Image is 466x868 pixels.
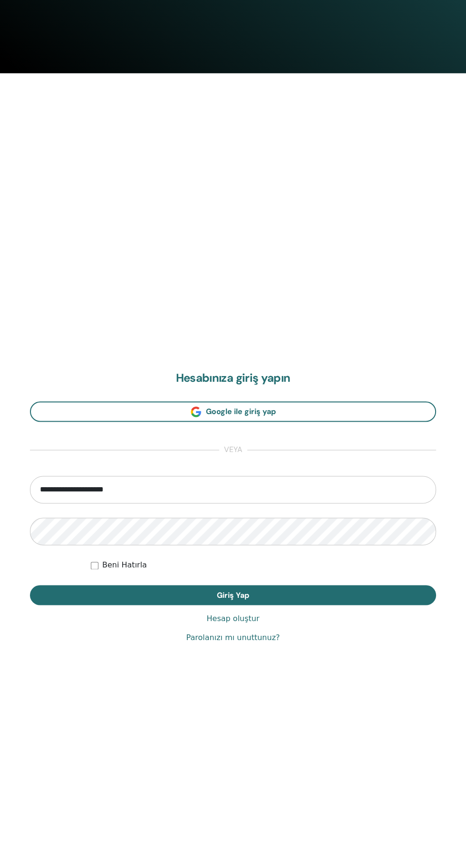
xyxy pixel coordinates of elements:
a: Hesap oluştur [207,613,260,624]
span: Giriş Yap [217,590,249,600]
div: Keep me authenticated indefinitely or until I manually logout [91,559,436,571]
span: veya [219,444,247,456]
a: Parolanızı mı unuttunuz? [186,632,280,643]
h2: Hesabınıza giriş yapın [30,371,436,385]
button: Giriş Yap [30,585,436,605]
label: Beni Hatırla [102,559,147,571]
a: Google ile giriş yap [30,401,436,422]
span: Google ile giriş yap [206,406,276,416]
